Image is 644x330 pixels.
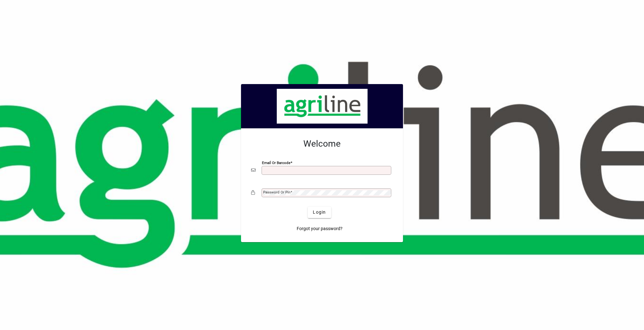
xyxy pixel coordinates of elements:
[308,207,331,218] button: Login
[297,225,343,232] span: Forgot your password?
[294,223,345,235] a: Forgot your password?
[313,209,326,216] span: Login
[263,190,290,194] mat-label: Password or Pin
[251,138,393,149] h2: Welcome
[262,160,290,165] mat-label: Email or Barcode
